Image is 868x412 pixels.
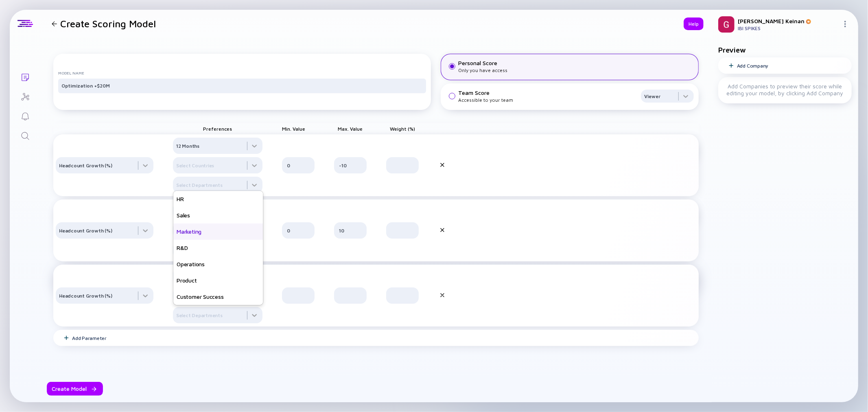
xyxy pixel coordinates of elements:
div: IBI SPIKES [738,25,839,31]
input: A-Round Prospecting [61,82,423,90]
div: R&D [173,240,263,256]
div: Product [173,272,263,289]
div: Team Score [459,89,638,96]
div: Preferences [173,123,262,134]
div: Add Companies to preview their score while editing your model, by clicking Add Company [723,83,847,96]
div: Customer Success [173,289,263,305]
div: Only you have access [459,67,694,73]
label: Model Name [58,70,426,75]
div: HR [173,191,263,207]
div: Marketing [173,224,263,240]
div: Add Parameter [72,335,107,341]
a: Reminders [10,106,40,125]
img: Menu [842,21,848,27]
div: Add Company [737,63,768,69]
div: Accessible to your team [459,97,638,103]
button: Create Model [47,382,103,396]
button: Help [684,18,704,30]
div: Personal Score [459,59,694,66]
div: Sales [173,207,263,224]
div: Preview [718,46,852,54]
h1: Create Scoring Model [60,18,156,29]
div: Max. Value [334,123,367,134]
div: [PERSON_NAME] Keinan [738,18,839,24]
a: Lists [10,67,40,86]
a: Investor Map [10,86,40,106]
div: Operations [173,256,263,272]
a: Search [10,125,40,145]
div: Min. Value [282,123,315,134]
div: Weight (%) [386,123,419,134]
img: Gil Profile Picture [718,16,735,33]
